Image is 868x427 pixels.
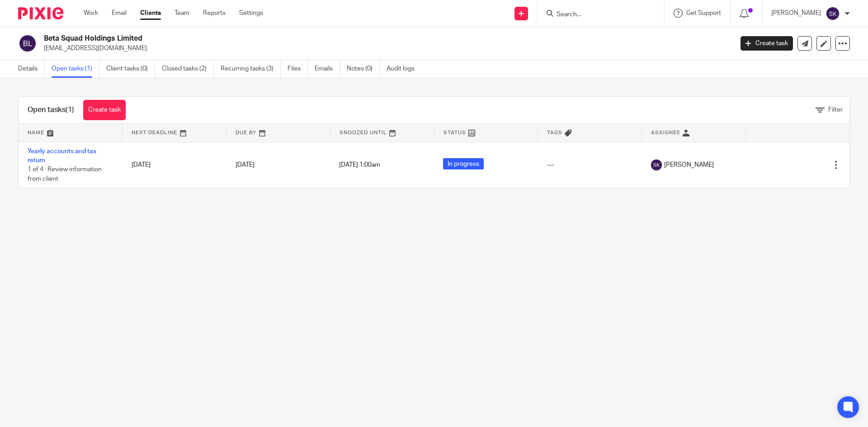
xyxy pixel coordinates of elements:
[387,60,421,78] a: Audit logs
[66,106,74,113] span: (1)
[28,148,96,164] a: Yearly accounts and tax return
[315,60,340,78] a: Emails
[651,160,662,170] img: svg%3E
[547,130,562,135] span: Tags
[221,60,281,78] a: Recurring tasks (3)
[18,7,63,19] img: Pixie
[44,44,727,53] p: [EMAIL_ADDRESS][DOMAIN_NAME]
[140,9,161,18] a: Clients
[239,9,263,18] a: Settings
[443,130,466,135] span: Status
[203,9,226,18] a: Reports
[547,160,633,169] div: ---
[741,36,793,51] a: Create task
[28,105,74,115] h1: Open tasks
[556,11,637,19] input: Search
[443,158,484,169] span: In progress
[44,34,590,43] h2: Beta Squad Holdings Limited
[340,130,387,135] span: Snoozed Until
[771,9,821,18] p: [PERSON_NAME]
[123,142,226,188] td: [DATE]
[106,60,155,78] a: Client tasks (0)
[347,60,380,78] a: Notes (0)
[664,160,714,169] span: [PERSON_NAME]
[828,107,843,113] span: Filter
[175,9,189,18] a: Team
[288,60,308,78] a: Files
[686,10,721,16] span: Get Support
[84,9,98,18] a: Work
[18,60,45,78] a: Details
[28,166,102,182] span: 1 of 4 · Review information from client
[236,162,255,168] span: [DATE]
[83,100,126,120] a: Create task
[162,60,214,78] a: Closed tasks (2)
[18,34,37,53] img: svg%3E
[112,9,127,18] a: Email
[339,162,380,168] span: [DATE] 1:00am
[52,60,99,78] a: Open tasks (1)
[826,6,840,21] img: svg%3E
